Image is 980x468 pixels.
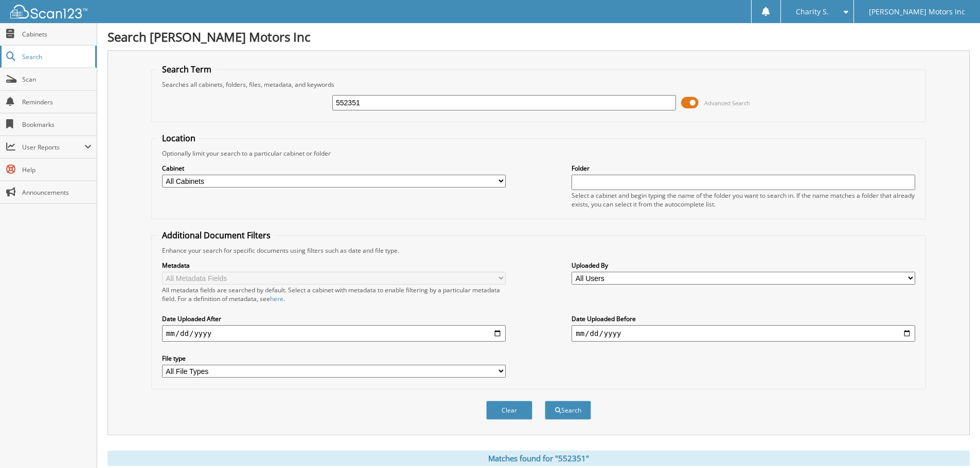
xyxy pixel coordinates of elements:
[162,354,506,363] label: File type
[270,294,283,303] a: here
[22,143,84,152] span: User Reports
[162,314,506,323] label: Date Uploaded After
[796,9,829,15] span: Charity S.
[157,64,217,75] legend: Search Term
[486,401,532,420] button: Clear
[572,325,915,342] input: end
[10,5,87,18] img: scan123-logo-white.svg
[157,80,920,89] div: Searches all cabinets, folders, files, metadata, and keywords
[162,164,506,173] label: Cabinet
[545,401,591,420] button: Search
[22,120,92,129] span: Bookmarks
[22,30,92,39] span: Cabinets
[108,451,970,466] div: Matches found for "552351"
[157,149,920,158] div: Optionally limit your search to a particular cabinet or folder
[157,133,201,144] legend: Location
[22,98,92,106] span: Reminders
[162,261,506,270] label: Metadata
[162,325,506,342] input: start
[572,164,915,173] label: Folder
[22,75,92,84] span: Scan
[572,191,915,209] div: Select a cabinet and begin typing the name of the folder you want to search in. If the name match...
[572,314,915,323] label: Date Uploaded Before
[22,52,90,61] span: Search
[704,99,750,107] span: Advanced Search
[22,188,92,197] span: Announcements
[157,246,920,255] div: Enhance your search for specific documents using filters such as date and file type.
[572,261,915,270] label: Uploaded By
[162,286,506,303] div: All metadata fields are searched by default. Select a cabinet with metadata to enable filtering b...
[869,9,965,15] span: [PERSON_NAME] Motors Inc
[22,165,92,174] span: Help
[108,28,970,45] h1: Search [PERSON_NAME] Motors Inc
[929,419,980,468] iframe: Chat Widget
[157,230,276,241] legend: Additional Document Filters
